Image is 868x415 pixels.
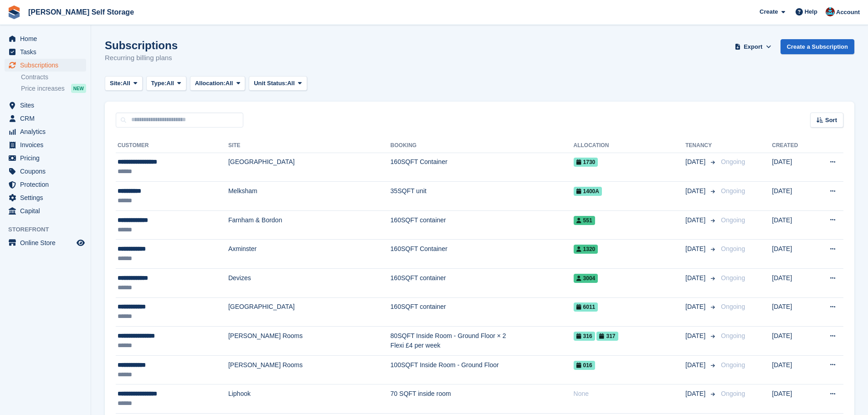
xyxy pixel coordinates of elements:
[574,302,598,312] span: 6011
[25,5,138,20] a: [PERSON_NAME] Self Storage
[5,165,86,178] a: menu
[20,99,75,112] span: Sites
[8,225,91,234] span: Storefront
[123,79,130,88] span: All
[20,178,75,191] span: Protection
[5,99,86,112] a: menu
[20,46,75,58] span: Tasks
[825,116,837,125] span: Sort
[574,187,602,196] span: 1400A
[721,274,745,282] span: Ongoing
[574,274,598,283] span: 3004
[105,76,143,91] button: Site: All
[5,191,86,204] a: menu
[7,5,21,19] img: stora-icon-8386f47178a22dfd0bd8f6a31ec36ba5ce8667c1dd55bd0f319d3a0aa187defe.svg
[228,138,390,153] th: Site
[75,237,86,248] a: Preview store
[195,79,226,88] span: Allocation:
[721,158,745,165] span: Ongoing
[685,244,707,254] span: [DATE]
[228,297,390,327] td: [GEOGRAPHIC_DATA]
[685,157,707,167] span: [DATE]
[110,79,123,88] span: Site:
[5,152,86,164] a: menu
[20,191,75,204] span: Settings
[20,236,75,249] span: Online Store
[772,355,813,384] td: [DATE]
[390,269,574,298] td: 160SQFT container
[772,297,813,327] td: [DATE]
[21,83,86,93] a: Price increases NEW
[685,389,707,399] span: [DATE]
[21,73,86,82] a: Contracts
[228,269,390,298] td: Devizes
[721,187,745,195] span: Ongoing
[20,32,75,45] span: Home
[596,332,618,341] span: 317
[721,390,745,397] span: Ongoing
[21,84,65,93] span: Price increases
[20,165,75,178] span: Coupons
[20,112,75,125] span: CRM
[5,236,86,249] a: menu
[721,332,745,339] span: Ongoing
[228,153,390,182] td: [GEOGRAPHIC_DATA]
[116,138,228,153] th: Customer
[228,327,390,356] td: [PERSON_NAME] Rooms
[685,186,707,196] span: [DATE]
[390,355,574,384] td: 100SQFT Inside Room - Ground Floor
[574,138,686,153] th: Allocation
[228,355,390,384] td: [PERSON_NAME] Rooms
[772,153,813,182] td: [DATE]
[5,112,86,125] a: menu
[685,138,717,153] th: Tenancy
[574,389,686,399] div: None
[772,240,813,269] td: [DATE]
[287,79,295,88] span: All
[574,158,598,167] span: 1730
[685,360,707,370] span: [DATE]
[574,361,595,370] span: 016
[574,216,595,225] span: 551
[5,32,86,45] a: menu
[146,76,186,91] button: Type: All
[5,138,86,151] a: menu
[805,7,817,16] span: Help
[226,79,233,88] span: All
[190,76,246,91] button: Allocation: All
[5,205,86,217] a: menu
[733,39,773,54] button: Export
[20,152,75,164] span: Pricing
[228,384,390,414] td: Liphook
[5,125,86,138] a: menu
[390,327,574,356] td: 80SQFT Inside Room - Ground Floor × 2 Flexi £4 per week
[5,46,86,58] a: menu
[574,332,595,341] span: 316
[20,138,75,151] span: Invoices
[772,182,813,211] td: [DATE]
[772,327,813,356] td: [DATE]
[71,84,86,93] div: NEW
[390,384,574,414] td: 70 SQFT inside room
[390,297,574,327] td: 160SQFT container
[228,210,390,240] td: Farnham & Bordon
[826,7,835,16] img: Dev Yildirim
[685,215,707,225] span: [DATE]
[772,384,813,414] td: [DATE]
[20,205,75,217] span: Capital
[390,210,574,240] td: 160SQFT container
[721,216,745,224] span: Ongoing
[390,240,574,269] td: 160SQFT Container
[836,8,860,17] span: Account
[685,331,707,341] span: [DATE]
[760,7,778,16] span: Create
[105,53,178,63] p: Recurring billing plans
[772,138,813,153] th: Created
[390,138,574,153] th: Booking
[390,153,574,182] td: 160SQFT Container
[228,240,390,269] td: Axminster
[721,361,745,369] span: Ongoing
[5,59,86,72] a: menu
[228,182,390,211] td: Melksham
[781,39,854,54] a: Create a Subscription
